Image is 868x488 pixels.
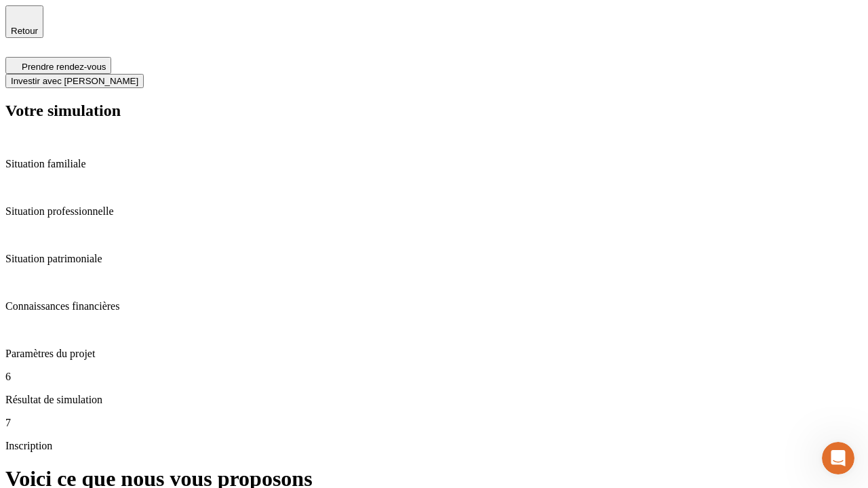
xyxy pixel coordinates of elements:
[22,62,106,72] span: Prendre rendez-vous
[5,102,863,120] h2: Votre simulation
[5,440,863,452] p: Inscription
[5,394,863,406] p: Résultat de simulation
[5,57,111,74] button: Prendre rendez-vous
[5,300,863,312] p: Connaissances financières
[5,74,144,88] button: Investir avec [PERSON_NAME]
[5,371,863,383] p: 6
[5,348,863,360] p: Paramètres du projet
[822,442,854,474] iframe: Intercom live chat
[5,417,863,429] p: 7
[5,5,43,38] button: Retour
[11,26,38,36] span: Retour
[11,76,138,86] span: Investir avec [PERSON_NAME]
[5,158,863,170] p: Situation familiale
[5,253,863,265] p: Situation patrimoniale
[5,205,863,218] p: Situation professionnelle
